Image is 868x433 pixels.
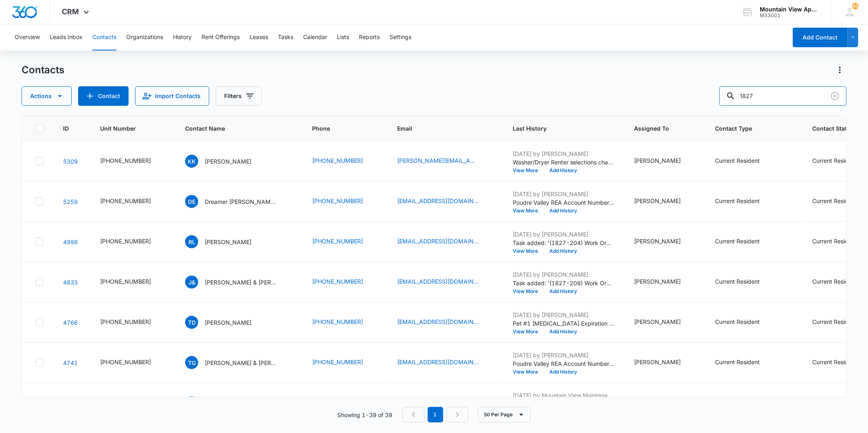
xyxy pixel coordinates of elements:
[397,197,493,206] div: Email - dreameresparza@gmail.com - Select to Edit Field
[312,156,363,165] a: [PHONE_NUMBER]
[478,407,531,422] button: 50 Per Page
[513,351,614,359] p: [DATE] by [PERSON_NAME]
[793,28,848,47] button: Add Contact
[185,235,198,248] span: RL
[185,276,198,289] span: J&
[312,197,378,206] div: Phone - (970) 473-5782 - Select to Edit Field
[397,156,493,166] div: Email - kelley.kimberly92@gmail.com - Select to Edit Field
[312,277,378,287] div: Phone - (970) 290-9516 - Select to Edit Field
[634,277,695,287] div: Assigned To - Makenna Berry - Select to Edit Field
[544,249,583,254] button: Add History
[185,316,266,329] div: Contact Name - Tiffany Dodson - Select to Edit Field
[205,359,278,367] p: [PERSON_NAME] & [PERSON_NAME]
[185,316,198,329] span: TD
[634,197,695,206] div: Assigned To - Kaitlyn Mendoza - Select to Edit Field
[62,7,79,16] span: CRM
[513,249,544,254] button: View More
[544,208,583,213] button: Add History
[634,317,681,326] div: [PERSON_NAME]
[100,197,166,206] div: Unit Number - 545-1827-205 - Select to Edit Field
[397,358,479,366] a: [EMAIL_ADDRESS][DOMAIN_NAME]
[303,24,327,50] button: Calendar
[428,407,443,422] em: 1
[513,289,544,294] button: View More
[513,149,614,158] p: [DATE] by [PERSON_NAME]
[312,358,378,367] div: Phone - (720) 388-3614 - Select to Edit Field
[78,86,129,106] button: Add Contact
[135,86,209,106] button: Import Contacts
[100,358,166,367] div: Unit Number - 545-1827-307 - Select to Edit Field
[312,277,363,286] a: [PHONE_NUMBER]
[513,319,614,328] p: Pet #1 [MEDICAL_DATA] Expiration Date changed to [DATE].
[389,24,411,50] button: Settings
[312,124,366,133] span: Phone
[205,157,251,166] p: [PERSON_NAME]
[715,358,760,366] div: Current Resident
[715,156,774,166] div: Contact Type - Current Resident - Select to Edit Field
[249,24,268,50] button: Leases
[397,317,493,327] div: Email - chandlerdemmitt10@gmail.com - Select to Edit Field
[397,237,479,245] a: [EMAIL_ADDRESS][DOMAIN_NAME]
[397,358,493,367] div: Email - pokhareligurung@gmail.com - Select to Edit Field
[100,317,151,326] div: [PHONE_NUMBER]
[513,279,614,287] p: Task added: '(1827-208) Work Order '
[92,24,116,50] button: Contacts
[513,329,544,334] button: View More
[100,317,166,327] div: Unit Number - 545-1827-308 - Select to Edit Field
[63,158,78,165] a: Navigate to contact details page for Kimberly Kelley
[63,359,78,366] a: Navigate to contact details page for Tej Gurung & Ramala Tamang
[337,24,349,50] button: Lists
[719,86,846,106] input: Search Contacts
[63,319,78,326] a: Navigate to contact details page for Tiffany Dodson
[185,356,293,369] div: Contact Name - Tej Gurung & Ramala Tamang - Select to Edit Field
[50,24,83,50] button: Leads Inbox
[715,237,760,245] div: Current Resident
[634,124,684,133] span: Assigned To
[715,277,774,287] div: Contact Type - Current Resident - Select to Edit Field
[216,86,262,106] button: Filters
[397,237,493,247] div: Email - robinlawrence20@gmail.com - Select to Edit Field
[359,24,380,50] button: Reports
[852,3,859,9] div: notifications count
[22,64,64,76] h1: Contacts
[185,276,293,289] div: Contact Name - Jenny & Steven Phelps - Select to Edit Field
[100,277,151,286] div: [PHONE_NUMBER]
[634,277,681,286] div: [PERSON_NAME]
[397,197,479,205] a: [EMAIL_ADDRESS][DOMAIN_NAME]
[715,237,774,247] div: Contact Type - Current Resident - Select to Edit Field
[205,238,251,246] p: [PERSON_NAME]
[852,3,859,9] span: 95
[513,168,544,173] button: View More
[715,156,760,165] div: Current Resident
[715,197,774,206] div: Contact Type - Current Resident - Select to Edit Field
[513,359,614,368] p: Poudre Valley REA Account Number changed to 79277005.
[513,370,544,374] button: View More
[63,279,78,286] a: Navigate to contact details page for Jenny & Steven Phelps
[760,6,819,13] div: account name
[312,197,363,205] a: [PHONE_NUMBER]
[513,238,614,247] p: Task added: '(1827-204) Work Order '
[634,358,695,367] div: Assigned To - Kaitlyn Mendoza - Select to Edit Field
[513,198,614,207] p: Poudre Valley REA Account Number changed to 79267004.
[544,370,583,374] button: Add History
[397,277,479,286] a: [EMAIL_ADDRESS][DOMAIN_NAME]
[634,156,681,165] div: [PERSON_NAME]
[513,208,544,213] button: View More
[126,24,163,50] button: Organizations
[278,24,293,50] button: Tasks
[205,278,278,286] p: [PERSON_NAME] & [PERSON_NAME]
[513,391,614,400] p: [DATE] by Mountain View Maintenance
[544,168,583,173] button: Add History
[63,124,69,133] span: ID
[513,311,614,319] p: [DATE] by [PERSON_NAME]
[715,124,781,133] span: Contact Type
[185,235,266,248] div: Contact Name - Robin Lawrence - Select to Edit Field
[715,317,774,327] div: Contact Type - Current Resident - Select to Edit Field
[312,358,363,366] a: [PHONE_NUMBER]
[544,289,583,294] button: Add History
[100,237,166,247] div: Unit Number - 545-1827-204 - Select to Edit Field
[63,238,78,245] a: Navigate to contact details page for Robin Lawrence
[15,24,40,50] button: Overview
[544,329,583,334] button: Add History
[63,198,78,205] a: Navigate to contact details page for Dreamer Esparza & Maya Houston-Cooper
